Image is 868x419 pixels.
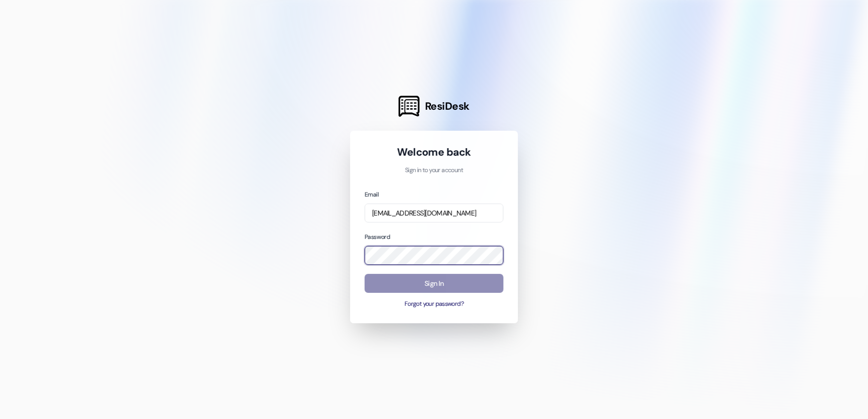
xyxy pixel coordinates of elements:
[425,99,469,113] span: ResiDesk
[365,204,503,223] input: name@example.com
[365,233,390,241] label: Password
[365,274,503,293] button: Sign In
[365,300,503,309] button: Forgot your password?
[365,166,503,175] p: Sign in to your account
[399,96,420,117] img: ResiDesk Logo
[365,145,503,159] h1: Welcome back
[365,191,379,199] label: Email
